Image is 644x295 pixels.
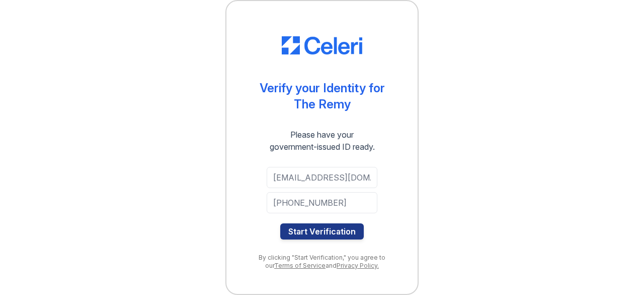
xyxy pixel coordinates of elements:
[267,192,377,213] input: Phone
[337,262,379,269] a: Privacy Policy.
[274,262,326,269] a: Terms of Service
[267,167,377,188] input: Email
[282,36,362,54] img: CE_Logo_Blue-a8612792a0a2168367f1c8372b55b34899dd931a85d93a1a3d3e32e68fde9ad4.png
[247,254,397,270] div: By clicking "Start Verification," you agree to our and
[280,223,364,240] button: Start Verification
[260,80,385,112] div: Verify your Identity for The Remy
[252,129,393,153] div: Please have your government-issued ID ready.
